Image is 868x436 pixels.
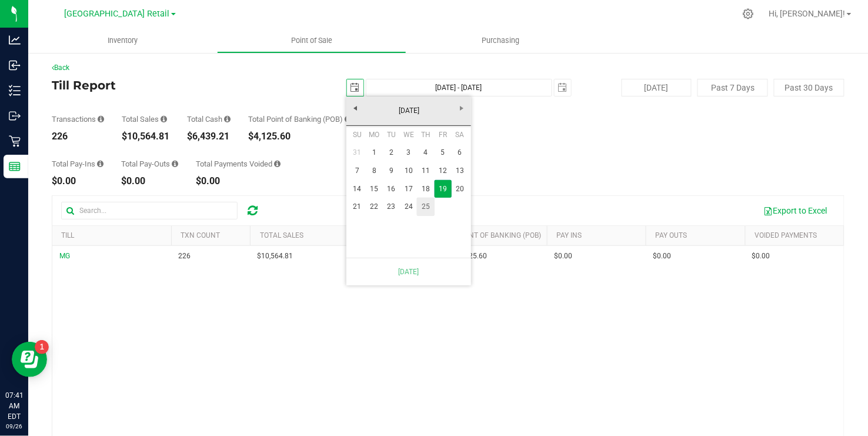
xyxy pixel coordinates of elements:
a: 9 [383,162,400,180]
inline-svg: Reports [9,161,21,172]
a: 13 [452,162,469,180]
i: Sum of all voided payment transaction amounts (excluding tips and transaction fees) within the da... [274,160,281,168]
div: Total Sales [122,115,169,123]
a: Voided Payments [755,231,817,239]
th: Thursday [417,126,434,144]
a: 12 [435,162,452,180]
button: [DATE] [622,79,692,96]
a: 15 [366,180,383,198]
a: 6 [452,144,469,162]
a: Inventory [28,28,217,53]
iframe: Resource center unread badge [35,340,49,354]
a: Total Sales [260,231,303,239]
div: Transactions [52,115,104,123]
a: 20 [452,180,469,198]
button: Past 30 Days [774,79,844,96]
a: Point of Banking (POB) [458,231,541,239]
a: 16 [383,180,400,198]
td: Current focused date is Friday, September 19, 2025 [435,180,452,198]
a: Purchasing [406,28,595,53]
a: 1 [366,144,383,162]
div: Total Cash [187,115,231,123]
div: $10,564.81 [122,132,169,141]
span: $4,125.60 [455,251,487,262]
span: Purchasing [466,35,535,46]
a: 10 [400,162,417,180]
th: Saturday [452,126,469,144]
a: 4 [417,144,434,162]
a: 18 [417,180,434,198]
a: 19 [435,180,452,198]
i: Sum of all successful, non-voided payment transaction amounts (excluding tips and transaction fee... [161,115,167,123]
span: $10,564.81 [257,251,293,262]
th: Monday [366,126,383,144]
button: Past 7 Days [697,79,768,96]
span: Point of Sale [275,35,348,46]
div: $0.00 [52,177,104,186]
inline-svg: Inventory [9,85,21,96]
a: Pay Outs [656,231,687,239]
span: Hi, [PERSON_NAME]! [769,9,846,18]
span: MG [59,252,70,260]
i: Count of all successful payment transactions, possibly including voids, refunds, and cash-back fr... [98,115,104,123]
a: [DATE] [346,102,472,120]
i: Sum of the successful, non-voided point-of-banking payment transaction amounts, both via payment ... [345,115,351,123]
a: 24 [400,198,417,216]
a: Previous [346,99,365,118]
div: $0.00 [121,177,178,186]
a: 3 [400,144,417,162]
div: Manage settings [741,8,756,19]
a: Back [52,64,69,72]
a: Till [61,231,74,239]
th: Tuesday [383,126,400,144]
a: 7 [349,162,366,180]
i: Sum of all successful, non-voided cash payment transaction amounts (excluding tips and transactio... [224,115,231,123]
div: $0.00 [196,177,281,186]
a: 23 [383,198,400,216]
inline-svg: Analytics [9,34,21,46]
a: Pay Ins [557,231,582,239]
th: Friday [435,126,452,144]
i: Sum of all cash pay-ins added to tills within the date range. [97,160,104,168]
p: 09/26 [5,422,23,431]
p: 07:41 AM EDT [5,390,23,422]
div: Total Pay-Ins [52,160,104,168]
inline-svg: Inbound [9,59,21,71]
inline-svg: Retail [9,135,21,147]
span: [GEOGRAPHIC_DATA] Retail [65,9,170,19]
a: 25 [417,198,434,216]
i: Sum of all cash pay-outs removed from tills within the date range. [172,160,178,168]
a: 31 [349,144,366,162]
span: $0.00 [653,251,671,262]
span: Inventory [92,35,153,46]
a: 11 [417,162,434,180]
h4: Till Report [52,79,316,92]
input: Search... [61,202,238,219]
a: 17 [400,180,417,198]
inline-svg: Outbound [9,110,21,122]
a: Point of Sale [217,28,406,53]
th: Wednesday [400,126,417,144]
div: Total Point of Banking (POB) [248,115,351,123]
a: 2 [383,144,400,162]
iframe: Resource center [12,342,47,377]
div: $6,439.21 [187,132,231,141]
a: 22 [366,198,383,216]
a: 8 [366,162,383,180]
a: TXN Count [181,231,220,239]
button: Export to Excel [756,201,835,221]
a: 21 [349,198,366,216]
div: 226 [52,132,104,141]
th: Sunday [349,126,366,144]
span: 226 [178,251,191,262]
div: $4,125.60 [248,132,351,141]
span: select [347,79,363,96]
div: Total Payments Voided [196,160,281,168]
span: $0.00 [554,251,572,262]
span: select [555,79,571,96]
div: Total Pay-Outs [121,160,178,168]
span: $0.00 [752,251,770,262]
a: 14 [349,180,366,198]
a: 5 [435,144,452,162]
